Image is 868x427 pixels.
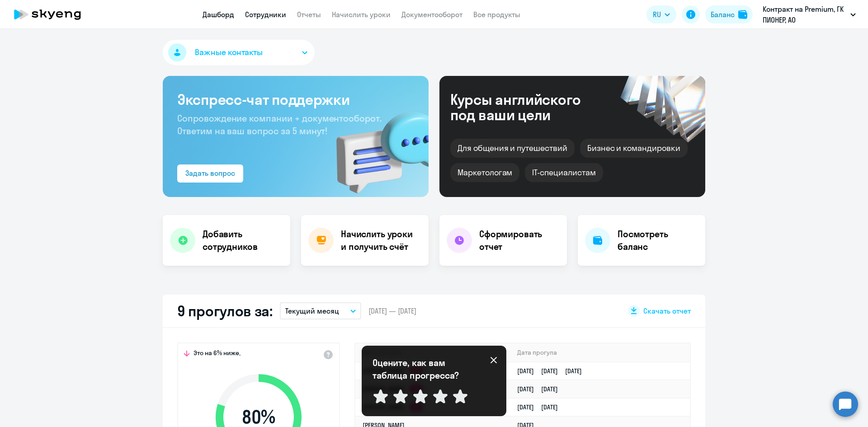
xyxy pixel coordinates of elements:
[177,113,382,136] span: Сопровождение компании + документооборот. Ответим на ваш вопрос за 5 минут!
[203,228,283,253] h4: Добавить сотрудников
[517,403,565,411] a: [DATE][DATE]
[373,357,472,382] p: Оцените, как вам таблица прогресса?
[450,92,605,122] div: Курсы английского под ваши цели
[580,139,688,158] div: Бизнес и командировки
[517,385,565,393] a: [DATE][DATE]
[323,95,429,197] img: bg-img
[517,367,589,375] a: [DATE][DATE][DATE]
[285,305,339,316] p: Текущий месяц
[450,163,519,182] div: Маркетологам
[368,306,416,316] span: [DATE] — [DATE]
[705,5,753,23] button: Балансbalance
[653,9,661,20] span: RU
[510,343,690,362] th: Дата прогула
[193,349,241,360] span: Это на 6% ниже,
[245,10,286,19] a: Сотрудники
[332,10,391,19] a: Начислить уроки
[646,5,676,23] button: RU
[355,343,510,362] th: Имя ученика
[643,306,691,316] span: Скачать отчет
[177,164,243,183] button: Задать вопрос
[280,302,361,319] button: Текущий месяц
[525,163,603,182] div: IT-специалистам
[341,228,420,253] h4: Начислить уроки и получить счёт
[163,40,315,65] button: Важные контакты
[401,10,462,19] a: Документооборот
[758,4,860,25] button: Контракт на Premium, ГК ПИОНЕР, АО
[203,10,234,19] a: Дашборд
[763,4,847,25] p: Контракт на Premium, ГК ПИОНЕР, АО
[479,228,560,253] h4: Сформировать отчет
[177,90,414,108] h3: Экспресс-чат поддержки
[473,10,520,19] a: Все продукты
[450,139,575,158] div: Для общения и путешествий
[711,9,735,20] div: Баланс
[177,302,273,320] h2: 9 прогулов за:
[185,168,235,178] div: Задать вопрос
[618,228,698,253] h4: Посмотреть баланс
[297,10,321,19] a: Отчеты
[195,47,263,58] span: Важные контакты
[738,10,747,19] img: balance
